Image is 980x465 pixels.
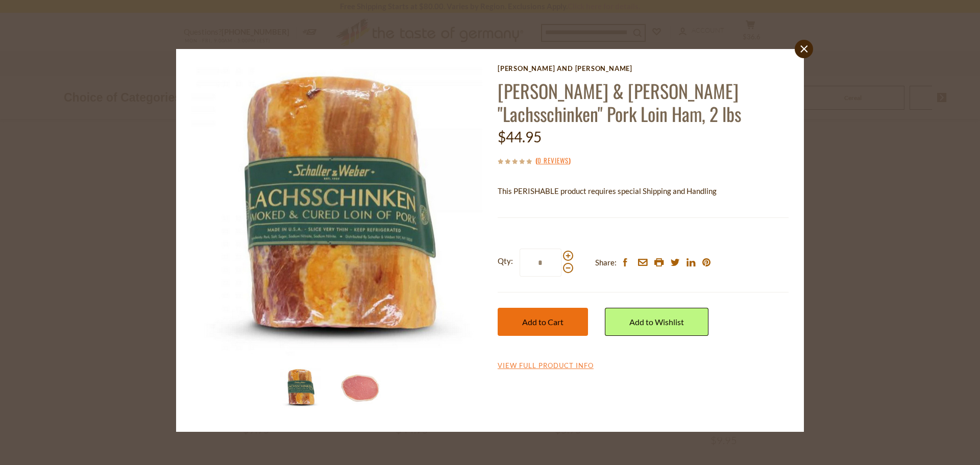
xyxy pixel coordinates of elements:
[605,308,708,336] a: Add to Wishlist
[498,255,513,267] strong: Qty:
[535,155,571,165] span: ( )
[595,256,617,269] span: Share:
[507,205,789,218] li: We will ship this product in heat-protective packaging and ice.
[520,249,561,277] input: Qty:
[498,128,542,145] span: $44.95
[537,155,569,166] a: 0 Reviews
[498,185,789,198] p: This PERISHABLE product requires special Shipping and Handling
[498,308,588,336] button: Add to Cart
[280,368,321,408] img: Schaller & Weber "Lachsschinken" Pork Loin Ham, 2 lbs
[498,64,789,72] a: [PERSON_NAME] and [PERSON_NAME]
[191,64,483,356] img: Schaller & Weber "Lachsschinken" Pork Loin Ham, 2 lbs
[498,77,741,127] a: [PERSON_NAME] & [PERSON_NAME] "Lachsschinken" Pork Loin Ham, 2 lbs
[340,368,381,408] img: Schaller & Weber "Lachsschinken" Pork Loin Ham, 2 lbs
[522,317,563,327] span: Add to Cart
[498,361,594,371] a: View Full Product Info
